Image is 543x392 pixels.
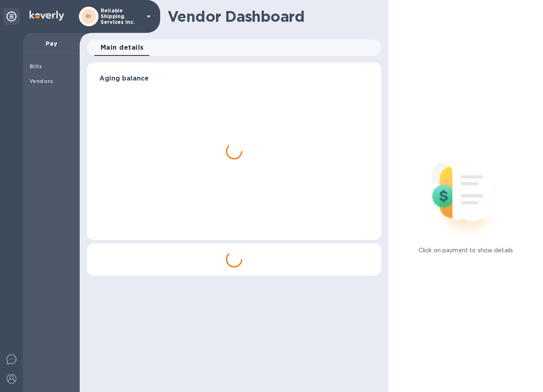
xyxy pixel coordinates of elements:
b: Vendors [30,78,53,84]
p: Pay [30,39,73,48]
h1: Vendor Dashboard [168,8,375,25]
p: Reliable Shipping Services Inc. [101,8,142,25]
img: Logo [30,11,64,21]
b: RI [86,13,92,19]
span: Main details [101,42,144,53]
b: Bills [30,63,42,69]
div: Unpin categories [3,8,20,25]
p: Click on payment to show details [419,246,513,255]
h3: Aging balance [99,75,369,83]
